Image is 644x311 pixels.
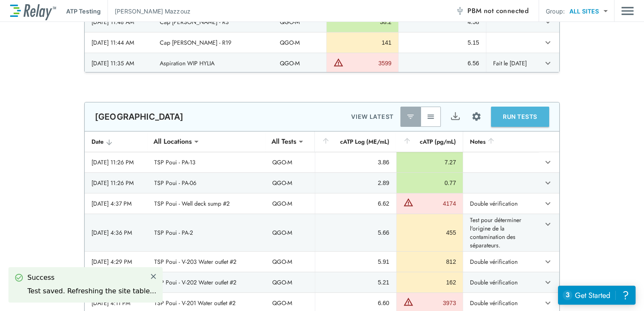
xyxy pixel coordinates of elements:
[351,112,394,122] p: VIEW LATEST
[541,275,555,290] button: expand row
[91,38,146,47] div: [DATE] 11:44 AM
[403,228,456,237] div: 455
[621,3,634,19] button: Main menu
[153,12,273,32] td: Cap [PERSON_NAME] - R3
[467,5,529,17] span: PBM
[541,255,555,269] button: expand row
[541,176,555,190] button: expand row
[333,57,343,67] img: Warning
[452,3,532,19] button: PBM not connected
[403,158,456,166] div: 7.27
[91,228,141,237] div: [DATE] 4:36 PM
[15,273,23,282] img: Success
[322,299,389,307] div: 6.60
[322,228,389,237] div: 5.66
[322,199,389,208] div: 6.62
[416,199,456,208] div: 4174
[546,7,565,16] p: Group:
[541,35,555,50] button: expand row
[450,111,461,122] img: Export Icon
[91,299,141,307] div: [DATE] 4:11 PM
[541,196,555,211] button: expand row
[322,137,389,147] div: cATP Log (ME/mL)
[91,158,141,166] div: [DATE] 11:26 PM
[85,131,148,152] th: Date
[463,193,539,214] td: Double vérification
[150,273,157,280] img: Close Icon
[463,252,539,272] td: Double vérification
[66,7,101,16] p: ATP Testing
[406,113,415,121] img: Latest
[463,272,539,292] td: Double vérification
[541,217,555,231] button: expand row
[148,133,198,150] div: All Locations
[266,173,315,193] td: QGO-M
[427,113,435,121] img: View All
[405,38,479,47] div: 5.15
[153,53,273,73] td: Aspiration WIP HYLIA
[558,286,636,305] iframe: Resource center
[27,286,156,296] div: Test saved. Refreshing the site table...
[484,6,529,16] span: not connected
[456,7,464,15] img: Offline Icon
[465,105,488,128] button: Site setup
[621,3,634,19] img: Drawer Icon
[95,112,184,122] p: [GEOGRAPHIC_DATA]
[27,273,156,283] div: Success
[541,296,555,310] button: expand row
[322,158,389,166] div: 3.86
[148,252,266,272] td: TSP Poui - V-203 Water outlet #2
[266,214,315,251] td: QGO-M
[405,18,479,26] div: 4.58
[416,299,456,307] div: 3973
[541,56,555,70] button: expand row
[266,252,315,272] td: QGO-M
[346,59,392,67] div: 3599
[91,59,146,67] div: [DATE] 11:35 AM
[148,152,266,172] td: TSP Poui - PA-13
[91,199,141,208] div: [DATE] 4:37 PM
[273,53,326,73] td: QGO-M
[486,53,537,73] td: Fait le [DATE]
[322,278,389,287] div: 5.21
[403,257,456,266] div: 812
[10,2,56,20] img: LuminUltra Relay
[470,137,532,147] div: Notes
[463,214,539,251] td: Test pour déterminer l'origine de la contamination des séparateurs.
[541,15,555,29] button: expand row
[266,133,302,150] div: All Tests
[148,173,266,193] td: TSP Poui - PA-06
[541,155,555,169] button: expand row
[403,197,413,207] img: Warning
[322,179,389,187] div: 2.89
[148,193,266,214] td: TSP Poui - Well deck sump #2
[148,214,266,251] td: TSP Poui - PA-2
[91,257,141,266] div: [DATE] 4:29 PM
[333,18,392,26] div: 38.2
[403,179,456,187] div: 0.77
[266,272,315,292] td: QGO-M
[148,272,266,292] td: TSP Poui - V-202 Water outlet #2
[266,193,315,214] td: QGO-M
[403,137,456,147] div: cATP (pg/mL)
[266,152,315,172] td: QGO-M
[445,107,465,127] button: Export
[403,278,456,287] div: 162
[273,12,326,32] td: QGO-M
[322,257,389,266] div: 5.91
[405,59,479,67] div: 6.56
[471,111,482,122] img: Settings Icon
[333,38,392,47] div: 141
[153,32,273,53] td: Cap [PERSON_NAME] - R19
[491,107,549,127] button: RUN TESTS
[403,297,413,307] img: Warning
[91,179,141,187] div: [DATE] 11:26 PM
[273,32,326,53] td: QGO-M
[91,18,146,26] div: [DATE] 11:48 AM
[115,7,191,16] p: [PERSON_NAME] Mazzouz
